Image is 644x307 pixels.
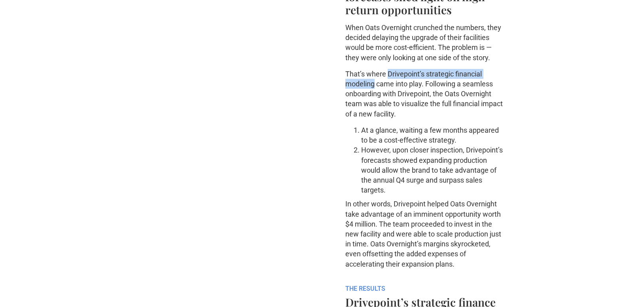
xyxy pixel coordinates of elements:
[345,69,506,119] p: That’s where Drivepoint’s strategic financial modeling came into play. Following a seamless onboa...
[361,145,506,195] li: However, upon closer inspection, Drivepoint’s forecasts showed expanding production would allow t...
[361,125,506,145] li: At a glance, waiting a few months appeared to be a cost-effective strategy.
[345,23,506,63] p: When Oats Overnight crunched the numbers, they decided delaying the upgrade of their facilities w...
[345,285,506,292] h6: THE RESULTS
[345,199,506,269] p: In other words, Drivepoint helped Oats Overnight take advantage of an imminent opportunity worth ...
